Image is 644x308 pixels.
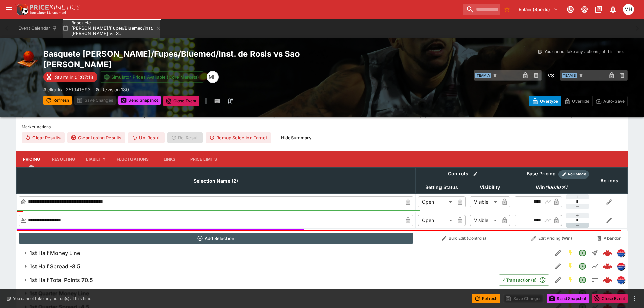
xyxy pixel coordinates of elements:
[562,73,577,78] span: Team B
[470,196,499,207] div: Visible
[601,260,614,273] a: 524b1853-78ad-474d-8f36-cd67209f3cca
[30,11,66,14] img: Sportsbook Management
[578,262,587,270] svg: Open
[472,183,507,191] span: Visibility
[186,177,245,185] span: Selection Name (2)
[589,247,601,259] button: Straight
[202,96,210,106] button: more
[16,287,552,300] button: 1st Quarter Money Line
[418,233,510,244] button: Bulk Edit (Controls)
[544,49,624,55] p: You cannot take any action(s) at this time.
[547,294,589,303] button: Send Snapshot
[576,287,589,300] button: Open
[16,151,47,167] button: Pricing
[572,98,589,105] p: Override
[118,96,161,105] button: Send Snapshot
[565,171,589,177] span: Roll Mode
[621,2,636,17] button: Michael Hutchinson
[463,4,500,15] input: search
[601,287,614,300] a: 8c8c0304-03fd-4d21-be07-7b4cfd7f624e
[561,96,592,106] button: Override
[100,71,204,83] button: Simulator Prices Available (Core Markets)
[43,49,336,70] h2: Copy To Clipboard
[470,215,499,226] div: Visible
[603,98,625,105] p: Auto-Save
[552,247,564,259] button: Edit Detail
[80,151,111,167] button: Liability
[589,274,601,286] button: Totals
[603,275,612,285] img: logo-cerberus--red.svg
[593,233,625,244] button: Abandon
[591,167,627,193] th: Actions
[63,19,160,38] button: Basquete [PERSON_NAME]/Fupes/Bluemed/Inst. [PERSON_NAME] vs S...
[418,215,455,226] div: Open
[163,96,199,106] button: Close Event
[592,294,628,303] button: Close Event
[607,3,619,16] button: Notifications
[552,260,564,273] button: Edit Detail
[43,86,91,93] p: Copy To Clipboard
[578,3,591,16] button: Toggle light/dark mode
[528,183,575,191] span: Win(106.10%)
[540,98,558,105] p: Overtype
[185,151,223,167] button: Price Limits
[43,96,72,105] button: Refresh
[578,249,587,257] svg: Open
[552,274,564,286] button: Edit Detail
[30,250,80,257] h6: 1st Half Money Line
[564,3,576,16] button: Connected to PK
[617,276,625,284] img: lclkafka
[576,274,589,286] button: Open
[592,96,628,106] button: Auto-Save
[472,294,500,303] button: Refresh
[545,183,567,191] em: ( 106.10 %)
[603,248,612,258] img: logo-cerberus--red.svg
[529,96,628,106] div: Start From
[16,273,499,287] button: 1st Half Total Points 70.5
[558,170,589,179] div: Show/hide Price Roll mode configuration.
[603,262,612,271] div: 524b1853-78ad-474d-8f36-cd67209f3cca
[418,196,455,207] div: Open
[564,260,576,273] button: SGM Enabled
[529,96,561,106] button: Overtype
[47,151,80,167] button: Resulting
[617,276,625,284] div: lclkafka
[603,275,612,285] div: 64159cd1-0914-4126-9718-be91079bcfb1
[564,247,576,259] button: SGM Enabled
[418,183,466,191] span: Betting Status
[154,151,185,167] button: Links
[564,274,576,286] button: SGM Enabled
[589,260,601,273] button: Line
[544,72,557,79] h6: - VS -
[601,246,614,260] a: 43a9bc6d-8cf1-4c2d-96a9-688c9bd7ec17
[3,3,15,16] button: open drawer
[617,249,625,257] img: lclkafka
[67,132,125,143] button: Clear Losing Results
[603,248,612,258] div: 43a9bc6d-8cf1-4c2d-96a9-688c9bd7ec17
[576,260,589,273] button: Open
[16,260,552,273] button: 1st Half Spread -8.5
[111,151,154,167] button: Fluctuations
[207,71,219,83] div: Michael Hutchinson
[630,294,639,303] button: more
[623,4,634,15] div: Michael Hutchinson
[502,4,512,15] button: No Bookmarks
[499,274,549,286] button: 4Transaction(s)
[578,276,587,284] svg: Open
[515,4,562,15] button: Select Tenant
[16,246,552,260] button: 1st Half Money Line
[471,170,480,179] button: Bulk edit
[128,132,164,143] button: Un-Result
[552,287,564,300] button: Edit Detail
[603,262,612,271] img: logo-cerberus--red.svg
[22,132,65,143] button: Clear Results
[617,249,625,257] div: lclkafka
[593,3,605,16] button: Documentation
[101,86,129,93] p: Revision 180
[13,295,92,302] p: You cannot take any action(s) at this time.
[30,277,93,284] h6: 1st Half Total Points 70.5
[617,262,625,270] div: lclkafka
[576,247,589,259] button: Open
[617,263,625,270] img: lclkafka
